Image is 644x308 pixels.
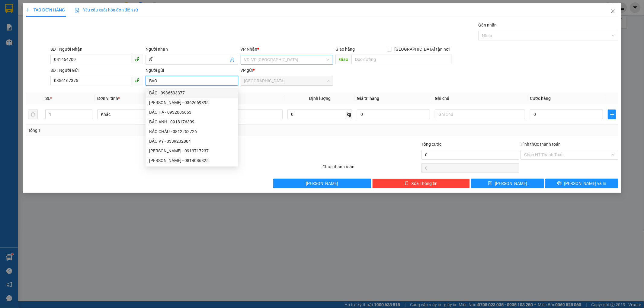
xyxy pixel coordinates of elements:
[28,127,248,134] div: Tổng: 1
[146,88,238,98] div: BẢO - 0936503377
[146,136,238,146] div: BẢO VY - 0339232804
[146,127,238,136] div: BẢO CHÂU - 0812252726
[610,9,615,14] span: close
[405,181,409,186] span: delete
[146,98,238,107] div: BẢO LONG - 0362669895
[471,179,544,188] button: save[PERSON_NAME]
[421,142,441,147] span: Tổng cước
[75,8,79,13] img: icon
[604,3,621,20] button: Close
[357,110,430,119] input: 0
[50,67,143,74] div: SĐT Người Gửi
[135,57,139,62] span: phone
[149,109,235,116] div: BẢO HÀ - 0932006663
[97,96,120,101] span: Đơn vị tính
[432,93,527,104] th: Ghi chú
[146,146,238,156] div: BẢO LỘC - 0913717237
[146,156,238,165] div: BẢO HÂN - 0814086825
[146,117,238,127] div: BẢO ANH - 0918176309
[495,180,527,187] span: [PERSON_NAME]
[51,23,83,28] b: [DOMAIN_NAME]
[146,67,238,74] div: Người gửi
[608,110,616,119] button: plus
[149,138,235,144] div: BẢO VY - 0339232804
[351,55,452,64] input: Dọc đường
[357,96,379,101] span: Giá trị hàng
[488,181,492,186] span: save
[230,57,235,62] span: user-add
[557,181,562,186] span: printer
[530,96,551,101] span: Cước hàng
[146,46,238,52] div: Người nhận
[521,142,561,147] label: Hình thức thanh toán
[149,119,235,125] div: BẢO ANH - 0918176309
[335,47,355,52] span: Giao hàng
[149,99,235,106] div: [PERSON_NAME] - 0362669895
[309,96,331,101] span: Định lượng
[51,29,83,36] li: (c) 2017
[28,110,38,119] button: delete
[241,67,333,74] div: VP gửi
[75,8,138,12] span: Yêu cầu xuất hóa đơn điện tử
[392,46,452,52] span: [GEOGRAPHIC_DATA] tận nơi
[346,110,352,119] span: kg
[8,39,27,67] b: Xe Đăng Nhân
[149,148,235,154] div: [PERSON_NAME] - 0913717237
[244,76,330,85] span: Sài Gòn
[335,55,351,64] span: Giao
[37,9,60,37] b: Gửi khách hàng
[149,128,235,135] div: BẢO CHÂU - 0812252726
[435,110,525,119] input: Ghi Chú
[241,47,258,52] span: VP Nhận
[608,112,616,117] span: plus
[149,157,235,164] div: [PERSON_NAME] - 0814086825
[149,90,235,96] div: BẢO - 0936503377
[101,110,184,119] span: Khác
[411,180,437,187] span: Xóa Thông tin
[135,78,139,83] span: phone
[322,164,421,174] div: Chưa thanh toán
[26,8,30,12] span: plus
[372,179,470,188] button: deleteXóa Thông tin
[273,179,371,188] button: [PERSON_NAME]
[146,107,238,117] div: BẢO HÀ - 0932006663
[66,8,80,22] img: logo.jpg
[545,179,618,188] button: printer[PERSON_NAME] và In
[478,23,497,27] label: Gán nhãn
[26,8,65,12] span: TẠO ĐƠN HÀNG
[45,96,50,101] span: SL
[306,180,338,187] span: [PERSON_NAME]
[50,46,143,52] div: SĐT Người Nhận
[564,180,606,187] span: [PERSON_NAME] và In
